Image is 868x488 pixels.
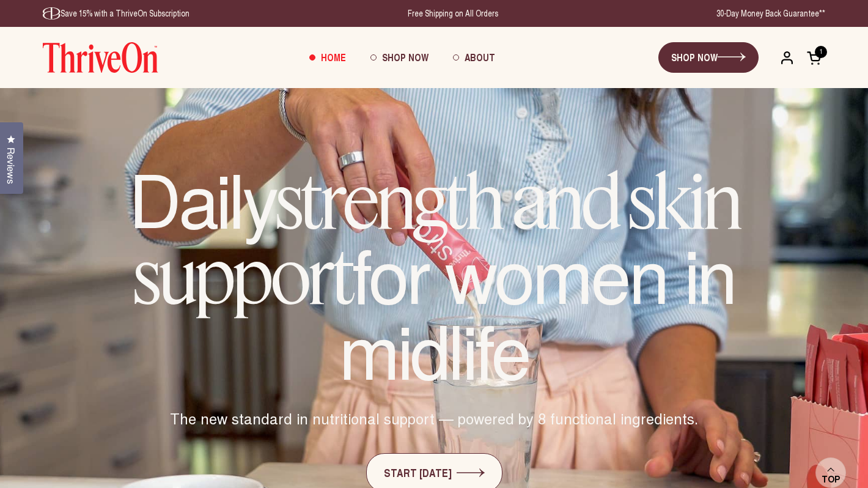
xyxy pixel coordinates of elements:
[716,7,825,20] p: 30-Day Money Back Guarantee**
[67,161,801,383] h1: Daily for women in midlife
[382,50,428,64] span: Shop Now
[408,7,498,20] p: Free Shipping on All Orders
[321,50,346,64] span: Home
[465,50,495,64] span: About
[822,474,840,485] span: Top
[297,41,358,74] a: Home
[441,41,507,74] a: About
[43,7,189,20] p: Save 15% with a ThriveOn Subscription
[658,42,759,73] a: SHOP NOW
[3,147,19,184] span: Reviews
[358,41,441,74] a: Shop Now
[133,155,740,323] em: strength and skin support
[170,408,698,429] span: The new standard in nutritional support — powered by 8 functional ingredients.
